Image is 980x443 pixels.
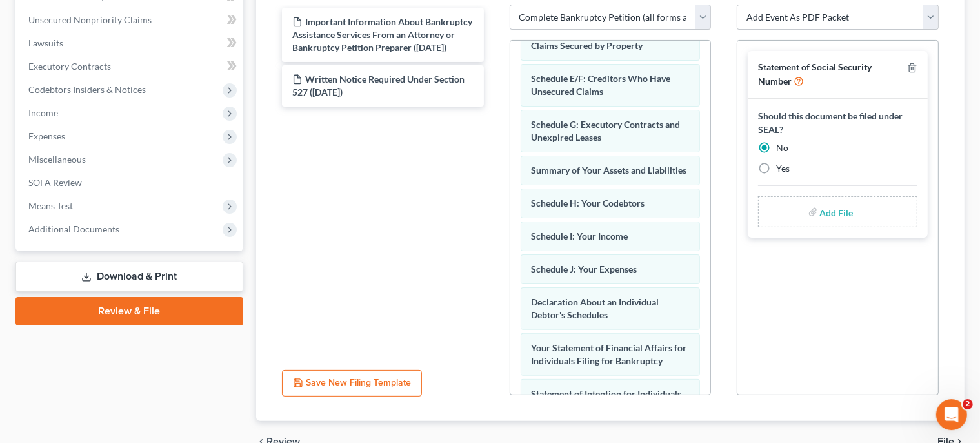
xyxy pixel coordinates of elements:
span: Important Information About Bankruptcy Assistance Services From an Attorney or Bankruptcy Petitio... [292,16,472,53]
span: Statement of Social Security Number [758,61,872,87]
button: Save New Filing Template [282,370,422,397]
span: Unsecured Nonpriority Claims [28,14,152,25]
label: Should this document be filed under SEAL? [758,109,917,136]
iframe: Intercom live chat [936,399,967,430]
span: Lawsuits [28,37,63,48]
a: Unsecured Nonpriority Claims [18,8,243,32]
span: Codebtors Insiders & Notices [28,84,146,95]
a: SOFA Review [18,171,243,194]
a: Lawsuits [18,32,243,55]
span: No [776,142,788,153]
span: Means Test [28,200,73,211]
span: Schedule G: Executory Contracts and Unexpired Leases [532,119,681,143]
span: Schedule J: Your Expenses [532,263,637,274]
span: Your Statement of Financial Affairs for Individuals Filing for Bankruptcy [532,342,687,366]
span: Schedule E/F: Creditors Who Have Unsecured Claims [532,73,671,97]
span: Miscellaneous [28,154,86,165]
span: Declaration About an Individual Debtor's Schedules [532,296,659,320]
span: SOFA Review [28,177,82,188]
span: Income [28,107,58,118]
span: Summary of Your Assets and Liabilities [532,165,687,176]
span: 2 [963,399,973,409]
span: Additional Documents [28,223,119,234]
span: Executory Contracts [28,61,111,72]
span: Schedule I: Your Income [532,231,628,242]
a: Review & File [15,297,243,325]
span: Yes [776,163,790,174]
span: Written Notice Required Under Section 527 ([DATE]) [292,74,465,98]
a: Executory Contracts [18,55,243,78]
span: Statement of Intention for Individuals Filing Under Chapter 7 [532,388,682,412]
span: Expenses [28,130,65,141]
span: Schedule H: Your Codebtors [532,198,645,209]
a: Download & Print [15,262,243,292]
